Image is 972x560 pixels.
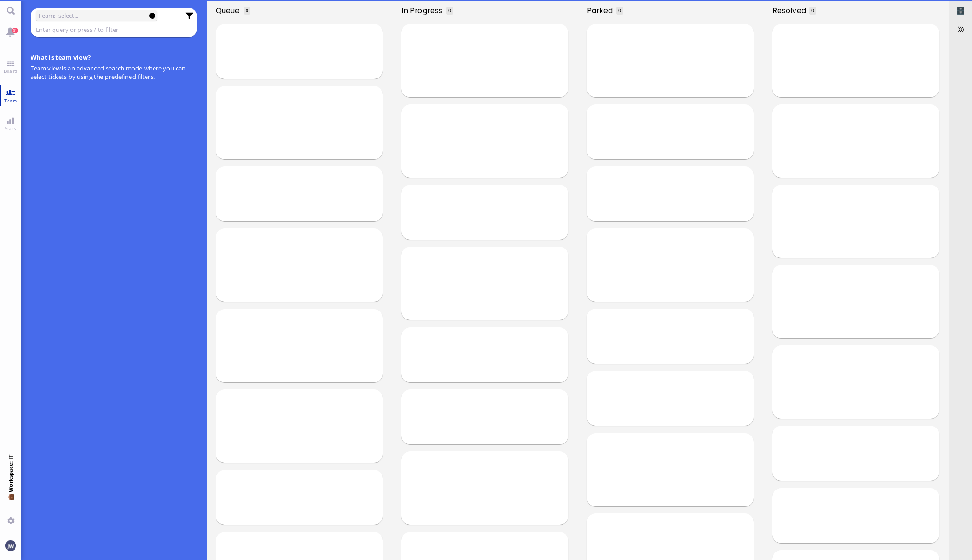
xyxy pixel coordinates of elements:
span: 0 [811,7,814,14]
input: select... [58,10,140,21]
label: Team: [38,10,55,21]
span: Parked [587,5,616,16]
span: Archived [956,5,965,16]
span: 0 [618,7,621,14]
span: 0 [448,7,451,14]
input: Enter query or press / to filter [36,24,180,35]
span: Resolved [772,5,810,16]
span: Team [2,97,20,104]
img: You [5,540,15,551]
span: In progress [401,5,446,16]
span: 31 [12,28,18,33]
h4: What is team view? [31,53,198,62]
span: Board [1,68,20,74]
span: 💼 Workspace: IT [7,492,14,513]
p: Team view is an advanced search mode where you can select tickets by using the predefined filters. [31,64,198,81]
span: Stats [2,125,19,132]
span: Queue [216,5,243,16]
span: 0 [246,7,248,14]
